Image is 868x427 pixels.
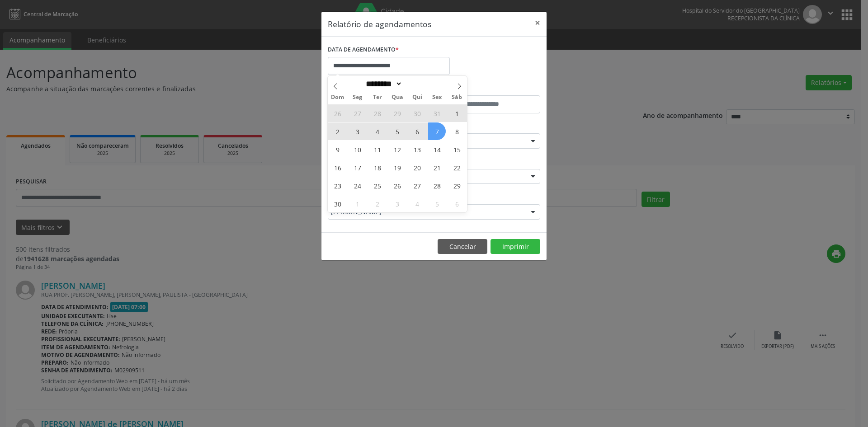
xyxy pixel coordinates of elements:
[388,122,406,140] span: Novembro 5, 2025
[428,104,446,122] span: Outubro 31, 2025
[388,177,406,194] span: Novembro 26, 2025
[448,104,466,122] span: Novembro 1, 2025
[448,159,466,176] span: Novembro 22, 2025
[349,141,366,158] span: Novembro 10, 2025
[328,94,348,100] span: Dom
[408,195,426,212] span: Dezembro 4, 2025
[407,94,427,100] span: Qui
[368,94,387,100] span: Ter
[528,12,547,34] button: Close
[328,18,431,30] h5: Relatório de agendamentos
[368,159,386,176] span: Novembro 18, 2025
[349,122,366,140] span: Novembro 3, 2025
[329,141,346,158] span: Novembro 9, 2025
[368,177,386,194] span: Novembro 25, 2025
[368,104,386,122] span: Outubro 28, 2025
[428,195,446,212] span: Dezembro 5, 2025
[387,94,407,100] span: Qua
[329,104,346,122] span: Outubro 26, 2025
[368,122,386,140] span: Novembro 4, 2025
[388,141,406,158] span: Novembro 12, 2025
[329,177,346,194] span: Novembro 23, 2025
[349,177,366,194] span: Novembro 24, 2025
[388,104,406,122] span: Outubro 29, 2025
[436,81,540,95] label: ATÉ
[408,104,426,122] span: Outubro 30, 2025
[349,104,366,122] span: Outubro 27, 2025
[388,159,406,176] span: Novembro 19, 2025
[448,122,466,140] span: Novembro 8, 2025
[368,141,386,158] span: Novembro 11, 2025
[448,141,466,158] span: Novembro 15, 2025
[329,159,346,176] span: Novembro 16, 2025
[428,122,446,140] span: Novembro 7, 2025
[428,141,446,158] span: Novembro 14, 2025
[447,94,467,100] span: Sáb
[448,195,466,212] span: Dezembro 6, 2025
[349,159,366,176] span: Novembro 17, 2025
[329,195,346,212] span: Novembro 30, 2025
[363,79,402,89] select: Month
[427,94,447,100] span: Sex
[408,141,426,158] span: Novembro 13, 2025
[388,195,406,212] span: Dezembro 3, 2025
[368,195,386,212] span: Dezembro 2, 2025
[402,79,432,89] input: Year
[491,239,540,254] button: Imprimir
[328,43,399,57] label: DATA DE AGENDAMENTO
[329,122,346,140] span: Novembro 2, 2025
[408,159,426,176] span: Novembro 20, 2025
[349,195,366,212] span: Dezembro 1, 2025
[348,94,368,100] span: Seg
[438,239,487,254] button: Cancelar
[408,122,426,140] span: Novembro 6, 2025
[428,159,446,176] span: Novembro 21, 2025
[428,177,446,194] span: Novembro 28, 2025
[448,177,466,194] span: Novembro 29, 2025
[408,177,426,194] span: Novembro 27, 2025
